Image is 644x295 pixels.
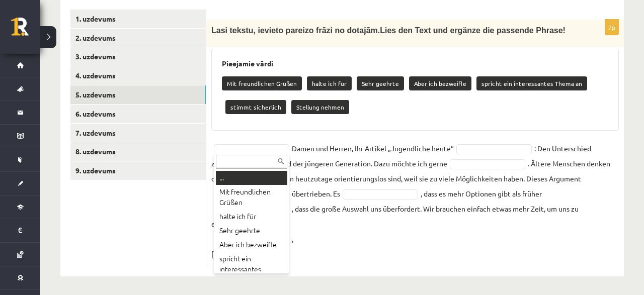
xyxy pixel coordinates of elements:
[216,210,287,224] div: halte ich für
[216,224,287,238] div: Sehr geehrte
[216,238,287,252] div: Aber ich bezweifle
[216,185,287,210] div: Mit freundlichen Grüßen
[216,252,287,287] div: spricht ein interessantes Thema an
[216,171,287,185] div: ...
